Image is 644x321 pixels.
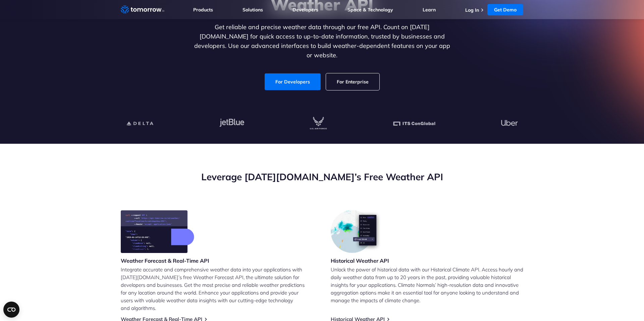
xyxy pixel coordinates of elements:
a: Get Demo [487,4,523,15]
a: Solutions [243,7,263,13]
a: Developers [292,7,318,13]
h3: Historical Weather API [331,257,389,264]
p: Integrate accurate and comprehensive weather data into your applications with [DATE][DOMAIN_NAME]... [121,266,313,312]
a: Products [193,7,213,13]
a: Space & Technology [347,7,393,13]
a: For Enterprise [326,73,379,90]
button: Open CMP widget [3,302,19,318]
h2: Leverage [DATE][DOMAIN_NAME]’s Free Weather API [121,171,523,183]
p: Unlock the power of historical data with our Historical Climate API. Access hourly and daily weat... [331,266,523,304]
h3: Weather Forecast & Real-Time API [121,257,209,264]
a: For Developers [265,73,321,90]
p: Get reliable and precise weather data through our free API. Count on [DATE][DOMAIN_NAME] for quic... [193,22,451,60]
a: Log In [465,7,479,13]
a: Home link [121,5,164,15]
a: Learn [423,7,436,13]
